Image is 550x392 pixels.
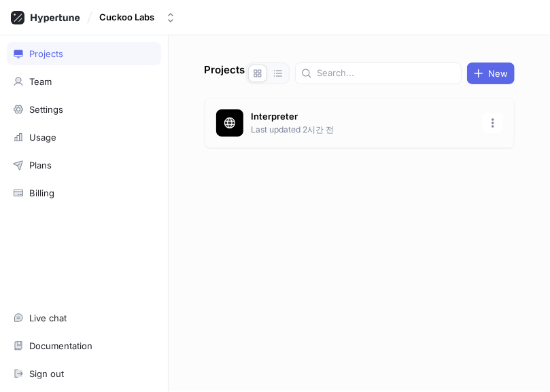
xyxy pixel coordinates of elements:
[7,98,161,121] a: Settings
[489,69,509,77] span: New
[467,63,515,84] button: New
[99,12,154,23] div: Cuckoo Labs
[29,132,56,143] div: Usage
[29,104,63,115] div: Settings
[7,42,161,65] a: Projects
[252,124,475,136] p: Last updated 2시간 전
[94,6,182,29] button: Cuckoo Labs
[29,188,54,198] div: Billing
[29,340,92,351] div: Documentation
[317,67,456,80] input: Search...
[29,160,52,171] div: Plans
[29,48,63,59] div: Projects
[7,334,161,357] a: Documentation
[7,126,161,149] a: Usage
[205,63,245,84] p: Projects
[29,313,67,323] div: Live chat
[7,181,161,204] a: Billing
[252,110,475,124] p: Interpreter
[29,76,52,87] div: Team
[7,154,161,177] a: Plans
[29,368,64,379] div: Sign out
[7,70,161,93] a: Team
